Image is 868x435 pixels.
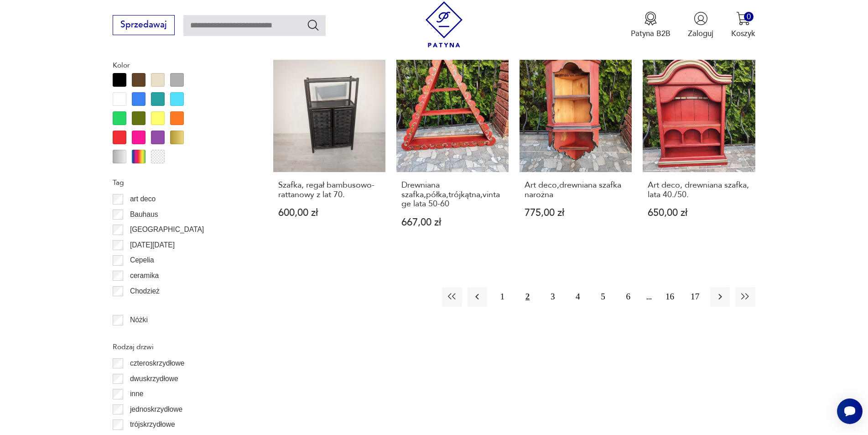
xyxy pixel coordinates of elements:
a: Sprzedawaj [113,22,174,29]
p: ceramika [130,270,159,282]
button: Zaloguj [688,11,713,39]
p: trójskrzydłowe [130,419,175,430]
p: inne [130,388,143,400]
button: 6 [619,287,638,307]
h3: Drewniana szafka,półka,trójkątna,vintage lata 50-60 [401,181,504,209]
button: 17 [685,287,705,307]
button: Patyna B2B [631,11,670,39]
img: Ikona medalu [644,11,658,26]
h3: Art deco, drewniana szafka, lata 40./50. [648,181,750,199]
a: Ikona medaluPatyna B2B [631,11,670,39]
button: Sprzedawaj [113,15,174,35]
p: Koszyk [731,28,755,39]
h3: Szafka, regał bambusowo-rattanowy z lat 70. [278,181,381,199]
iframe: Smartsupp widget button [837,398,863,424]
p: Tag [113,177,247,189]
button: 4 [568,287,587,307]
button: 1 [493,287,512,307]
p: [DATE][DATE] [130,239,175,251]
p: art deco [130,193,156,205]
p: 650,00 zł [648,208,750,218]
button: 3 [543,287,562,307]
p: 775,00 zł [525,208,627,218]
a: Art deco, drewniana szafka, lata 40./50.Art deco, drewniana szafka, lata 40./50.650,00 zł [643,60,755,249]
button: 0Koszyk [731,11,755,39]
p: Chodzież [130,285,160,297]
p: Kolor [113,59,247,71]
p: Patyna B2B [631,28,670,39]
button: Szukaj [307,18,320,31]
p: Ćmielów [130,300,157,312]
img: Patyna - sklep z meblami i dekoracjami vintage [421,1,467,47]
a: Szafka, regał bambusowo-rattanowy z lat 70.Szafka, regał bambusowo-rattanowy z lat 70.600,00 zł [273,60,385,249]
p: czteroskrzydłowe [130,357,185,369]
p: Zaloguj [688,28,713,39]
a: Art deco,drewniana szafka narożnaArt deco,drewniana szafka narożna775,00 zł [520,60,632,249]
p: 667,00 zł [401,218,504,227]
p: 600,00 zł [278,208,381,218]
a: Drewniana szafka,półka,trójkątna,vintage lata 50-60Drewniana szafka,półka,trójkątna,vintage lata ... [396,60,509,249]
button: 16 [660,287,680,307]
p: Rodzaj drzwi [113,341,247,353]
h3: Art deco,drewniana szafka narożna [525,181,627,199]
p: Bauhaus [130,209,158,220]
img: Ikonka użytkownika [694,11,708,26]
img: Ikona koszyka [736,11,750,26]
p: Nóżki [130,314,148,326]
div: 0 [744,12,754,21]
p: Cepelia [130,254,154,266]
p: jednoskrzydłowe [130,404,182,415]
button: 2 [518,287,537,307]
button: 5 [593,287,613,307]
p: dwuskrzydłowe [130,373,178,385]
p: [GEOGRAPHIC_DATA] [130,224,204,236]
